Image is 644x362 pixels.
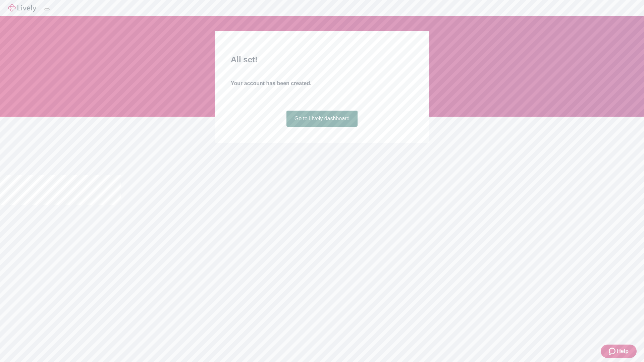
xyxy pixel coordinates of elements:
[231,79,413,87] h4: Your account has been created.
[8,4,36,12] img: Lively
[231,54,413,66] h2: All set!
[286,111,358,127] a: Go to Lively dashboard
[601,345,637,358] button: Zendesk support iconHelp
[617,347,629,355] span: Help
[609,347,617,355] svg: Zendesk support icon
[44,8,50,10] button: Log out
